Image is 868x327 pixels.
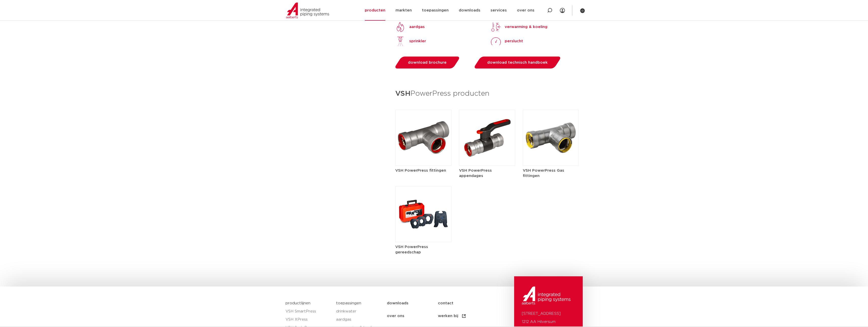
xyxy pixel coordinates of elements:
p: sprinkler [409,38,426,44]
a: contact [438,297,489,310]
a: VSH XPress [286,316,331,324]
a: aardgas [336,316,382,324]
h5: VSH PowerPress appendages [459,168,515,179]
a: werken bij [438,310,489,322]
a: VSH PowerPress gereedschap [395,212,451,255]
p: perslucht [505,38,523,44]
p: verwarming & koeling [505,24,547,30]
h5: VSH PowerPress gereedschap [395,244,451,255]
span: download brochure [408,61,447,64]
a: sprinkler [395,36,426,46]
a: download brochure [394,57,461,69]
a: VSH PowerPress appendages [459,136,515,179]
span: download technisch handboek [487,61,548,64]
a: perslucht [491,36,523,46]
a: over ons [387,310,438,322]
a: VSH PowerPress Gas fittingen [523,136,579,179]
a: productlijnen [286,301,310,305]
a: download technisch handboek [473,57,562,69]
a: aardgas [395,22,425,32]
a: VSH SmartPress [286,307,331,316]
h5: VSH PowerPress Gas fittingen [523,168,579,179]
a: verwarming & koeling [491,22,547,32]
h5: VSH PowerPress fittingen [395,168,451,173]
a: downloads [387,297,438,310]
a: VSH PowerPress fittingen [395,136,451,173]
strong: VSH [395,90,411,97]
p: aardgas [409,24,425,30]
a: toepassingen [336,301,361,305]
h3: PowerPress producten [395,88,579,100]
a: drinkwater [336,307,382,316]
